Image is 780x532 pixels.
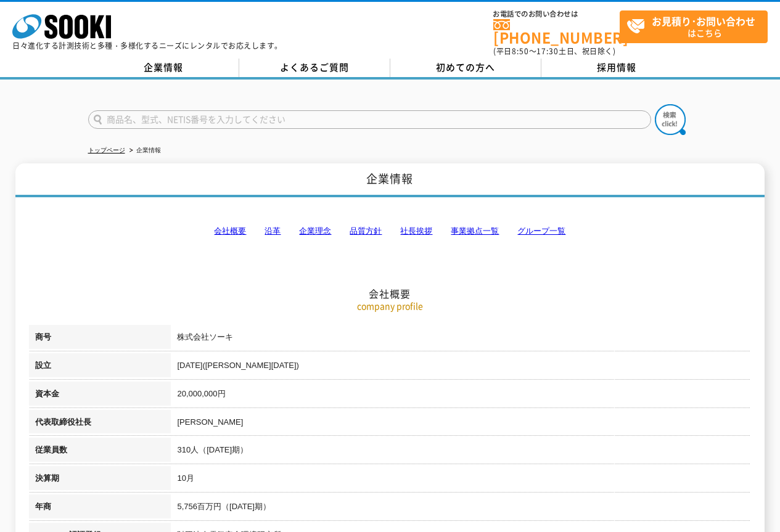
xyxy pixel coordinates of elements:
a: お見積り･お問い合わせはこちら [620,10,768,43]
a: 企業理念 [299,226,331,235]
td: 10月 [171,466,750,494]
span: 8:50 [512,46,529,57]
a: 会社概要 [214,226,246,235]
th: 決算期 [29,466,171,494]
a: 事業拠点一覧 [451,226,499,235]
a: [PHONE_NUMBER] [493,19,620,44]
strong: お見積り･お問い合わせ [652,14,755,28]
a: グループ一覧 [517,226,565,235]
th: 商号 [29,325,171,353]
th: 設立 [29,353,171,382]
th: 従業員数 [29,438,171,466]
li: 企業情報 [127,144,161,157]
td: [PERSON_NAME] [171,410,750,438]
h2: 会社概要 [29,164,750,300]
th: 年商 [29,494,171,523]
a: 企業情報 [88,59,239,77]
img: btn_search.png [655,104,686,135]
span: 17:30 [536,46,559,57]
td: 5,756百万円（[DATE]期） [171,494,750,523]
a: 品質方針 [350,226,382,235]
p: 日々進化する計測技術と多種・多様化するニーズにレンタルでお応えします。 [12,42,282,49]
span: はこちら [626,11,767,42]
th: 資本金 [29,382,171,410]
td: 20,000,000円 [171,382,750,410]
span: (平日 ～ 土日、祝日除く) [493,46,615,57]
span: 初めての方へ [436,60,495,74]
a: 初めての方へ [390,59,541,77]
input: 商品名、型式、NETIS番号を入力してください [88,110,651,129]
a: 沿革 [265,226,281,235]
a: 社長挨拶 [400,226,432,235]
td: [DATE]([PERSON_NAME][DATE]) [171,353,750,382]
td: 株式会社ソーキ [171,325,750,353]
td: 310人（[DATE]期） [171,438,750,466]
th: 代表取締役社長 [29,410,171,438]
a: 採用情報 [541,59,692,77]
p: company profile [29,300,750,313]
h1: 企業情報 [15,163,764,197]
a: よくあるご質問 [239,59,390,77]
span: お電話でのお問い合わせは [493,10,620,18]
a: トップページ [88,147,125,153]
